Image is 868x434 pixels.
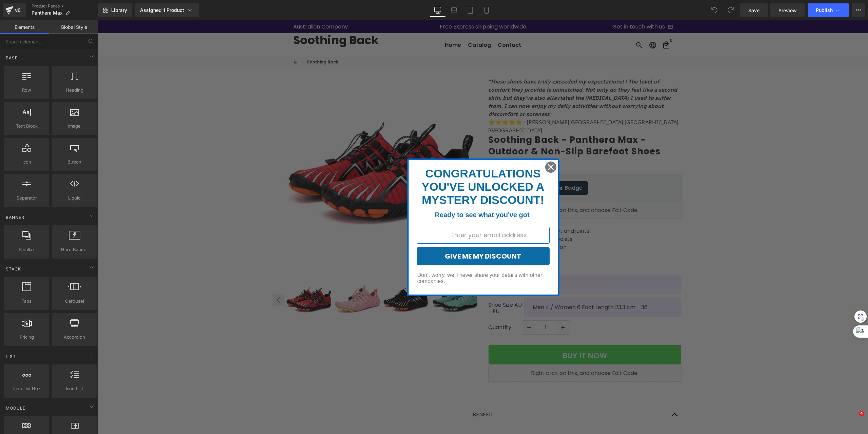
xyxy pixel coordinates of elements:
a: New Library [98,3,132,17]
a: Preview [770,3,805,17]
span: Pricing [6,334,47,341]
span: Base [5,55,18,61]
button: Redo [724,3,737,17]
span: Icon [6,158,47,166]
iframe: Intercom live chat [845,411,861,427]
span: CONGRATULATIONS YOU'VE UNLOCKED A MYSTERY DISCOUNT! [324,147,447,199]
span: Publish [816,7,833,13]
input: Enter your email address [319,206,452,223]
a: Global Style [49,20,98,34]
a: Desktop [430,3,446,17]
a: Tablet [462,3,478,17]
span: Parallax [6,246,47,253]
span: Don’t worry, we’ll never share your details with other companies. [319,252,445,264]
span: 4 [859,411,864,416]
span: Hero Banner [54,246,95,253]
span: Accordion [54,334,95,341]
span: Banner [5,214,25,221]
span: Heading [54,87,95,94]
span: Stack [5,266,22,272]
span: Separator [6,194,47,202]
span: Image [54,122,95,130]
span: Tabs [6,298,47,305]
button: Undo [708,3,721,17]
span: Icon List Hoz [6,385,47,392]
button: Close dialog [447,141,459,153]
span: List [5,353,17,360]
span: Icon List [54,385,95,392]
span: Text Block [6,122,47,130]
span: Module [5,405,26,411]
button: GIVE ME MY DISCOUNT [319,227,452,245]
div: v6 [14,6,22,15]
button: Publish [808,3,849,17]
span: Carousel [54,298,95,305]
span: Ready to see what you've got [337,191,431,198]
span: Button [54,158,95,166]
span: Row [6,87,47,94]
a: Product Pages [32,3,98,9]
span: Save [748,7,759,14]
span: Liquid [54,194,95,202]
a: Mobile [478,3,495,17]
span: Library [111,7,127,13]
a: Laptop [446,3,462,17]
span: Preview [778,7,797,14]
span: Panthera Max [32,10,63,16]
button: More [852,3,865,17]
a: v6 [3,3,26,17]
div: Assigned 1 Product [140,7,194,14]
